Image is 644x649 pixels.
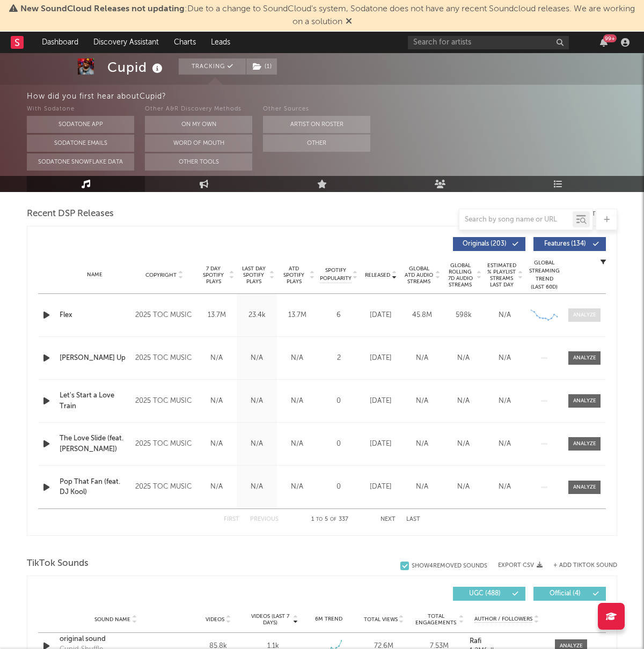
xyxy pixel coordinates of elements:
div: N/A [487,396,523,407]
button: Export CSV [498,562,543,569]
div: N/A [404,396,440,407]
span: Author / Followers [474,616,532,623]
span: ( 1 ) [246,58,277,75]
span: Official ( 4 ) [540,591,590,597]
div: 2025 TOC MUSIC [135,438,194,451]
span: to [316,517,323,522]
button: Official(4) [533,587,606,601]
div: N/A [239,482,274,492]
span: TikTok Sounds [27,557,89,570]
button: + Add TikTok Sound [553,563,617,569]
a: Charts [166,32,203,53]
button: Next [380,517,396,522]
button: Sodatone App [27,116,134,133]
span: Global Rolling 7D Audio Streams [445,262,475,288]
div: N/A [445,439,481,449]
span: Spotify Popularity [320,267,352,283]
button: Other [263,135,370,152]
span: Released [365,272,390,278]
div: 2 [320,353,357,364]
span: New SoundCloud Releases not updating [20,5,185,13]
input: Search by song name or URL [459,216,573,224]
span: Last Day Spotify Plays [239,265,268,285]
div: [DATE] [363,439,399,449]
span: Total Engagements [414,613,458,626]
div: [DATE] [363,396,399,407]
a: Pop That Fan (feat. DJ Kool) [60,477,130,498]
div: N/A [199,482,234,492]
button: + Add TikTok Sound [543,563,617,569]
div: 2025 TOC MUSIC [135,481,194,493]
button: Other Tools [145,153,252,171]
button: (1) [246,58,277,75]
button: Sodatone Snowflake Data [27,153,134,171]
div: With Sodatone [27,103,134,116]
button: Word Of Mouth [145,135,252,152]
a: [PERSON_NAME] Up [60,353,130,364]
div: 2025 TOC MUSIC [135,352,194,365]
div: 0 [320,482,357,492]
div: Other A&R Discovery Methods [145,103,252,116]
span: of [330,517,336,522]
button: Artist on Roster [263,116,370,133]
span: Videos (last 7 days) [248,613,292,626]
div: 2025 TOC MUSIC [135,309,194,322]
button: Originals(203) [453,237,525,251]
div: 13.7M [199,310,234,321]
strong: Rafi [470,638,481,645]
div: N/A [280,482,314,492]
div: N/A [199,439,234,449]
span: ATD Spotify Plays [280,265,308,285]
a: Leads [203,32,238,53]
div: original sound [60,634,172,645]
div: N/A [487,310,523,321]
div: Other Sources [263,103,370,116]
button: First [224,517,239,522]
div: 1 5 337 [300,513,359,526]
span: : Due to a change to SoundCloud's system, Sodatone does not have any recent Soundcloud releases. ... [20,5,635,26]
input: Search for artists [408,36,569,49]
div: N/A [404,353,440,364]
a: Dashboard [34,32,86,53]
div: 23.4k [239,310,274,321]
div: N/A [280,396,314,407]
div: Global Streaming Trend (Last 60D) [528,259,560,291]
div: N/A [199,396,234,407]
div: N/A [239,396,274,407]
div: 99 + [603,34,617,42]
a: Rafi [470,638,544,645]
span: Global ATD Audio Streams [404,265,434,285]
button: Features(134) [533,237,606,251]
a: The Love Slide (feat. [PERSON_NAME]) [60,433,130,454]
div: 13.7M [280,310,314,321]
span: Features ( 134 ) [540,241,590,247]
div: N/A [487,439,523,449]
div: 598k [445,310,481,321]
div: N/A [487,482,523,492]
button: UGC(488) [453,587,525,601]
span: Videos [206,616,224,623]
div: N/A [239,353,274,364]
span: 7 Day Spotify Plays [199,265,228,285]
div: Cupid [107,58,165,76]
div: N/A [239,439,274,449]
div: N/A [404,482,440,492]
span: Dismiss [346,18,352,26]
div: [DATE] [363,353,399,364]
div: 0 [320,396,357,407]
button: Last [406,517,420,522]
span: Copyright [145,272,177,278]
span: Recent DSP Releases [27,208,114,220]
div: N/A [404,439,440,449]
div: 6 [320,310,357,321]
div: N/A [445,482,481,492]
div: N/A [199,353,234,364]
a: Discovery Assistant [86,32,166,53]
div: Name [60,271,130,279]
a: Flex [60,310,130,321]
div: How did you first hear about Cupid ? [27,90,644,103]
button: Previous [250,517,279,522]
